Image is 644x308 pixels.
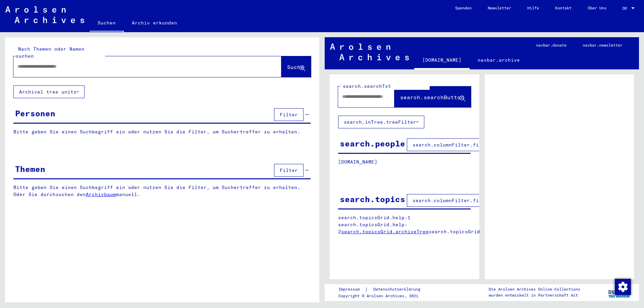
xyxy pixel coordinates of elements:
[287,64,304,70] span: Suche
[338,286,365,293] a: Impressum
[280,112,298,118] span: Filter
[413,142,491,148] span: search.columnFilter.filter
[470,52,528,68] a: navbar.archive
[5,6,84,23] img: Arolsen_neg.svg
[489,292,580,298] p: wurden entwickelt in Partnerschaft mit
[414,52,470,69] a: [DOMAIN_NAME]
[400,94,464,101] span: search.searchButton
[341,229,429,235] a: search.topicsGrid.archiveTree
[615,279,631,295] img: Zustimmung ändern
[338,286,428,293] div: |
[338,116,424,128] button: search.inTree.treeFilter
[330,44,409,60] img: Arolsen_neg.svg
[15,107,55,119] div: Personen
[340,193,405,205] div: search.topics
[575,37,631,53] a: navbar.newsletter
[274,164,304,177] button: Filter
[528,37,575,53] a: navbar.donate
[274,108,304,121] button: Filter
[338,293,428,299] p: Copyright © Arolsen Archives, 2021
[340,137,405,149] div: search.people
[338,214,471,235] p: search.topicsGrid.help-1 search.topicsGrid.help-2 search.topicsGrid.manually.
[90,15,124,32] a: Suchen
[15,163,45,175] div: Themen
[280,167,298,173] span: Filter
[13,128,311,135] p: Bitte geben Sie einen Suchbegriff ein oder nutzen Sie die Filter, um Suchertreffer zu erhalten.
[13,184,311,198] p: Bitte geben Sie einen Suchbegriff ein oder nutzen Sie die Filter, um Suchertreffer zu erhalten. O...
[407,194,496,207] button: search.columnFilter.filter
[489,286,580,292] p: Die Arolsen Archives Online-Collections
[607,284,632,301] img: yv_logo.png
[413,197,491,203] span: search.columnFilter.filter
[338,159,471,166] p: [DOMAIN_NAME]
[13,85,85,98] button: Archival tree units
[343,83,391,89] mat-label: search.searchTxt
[86,191,116,197] a: Archivbaum
[623,6,630,11] span: DE
[16,46,85,59] mat-label: Nach Themen oder Namen suchen
[394,86,471,107] button: search.searchButton
[368,286,428,293] a: Datenschutzerklärung
[281,56,311,77] button: Suche
[407,138,496,151] button: search.columnFilter.filter
[124,15,185,31] a: Archiv erkunden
